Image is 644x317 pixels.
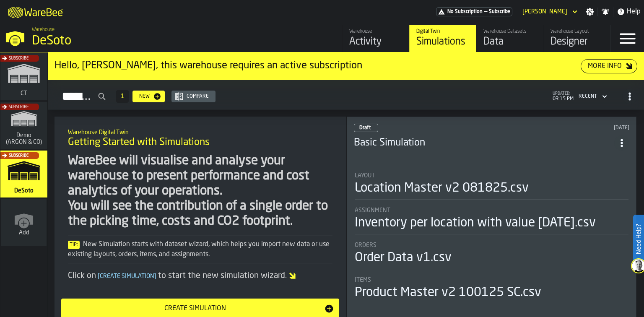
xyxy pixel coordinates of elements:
[68,136,210,149] span: Getting Started with Simulations
[522,8,567,15] div: DropdownMenuValue-Shalini Coutinho
[0,53,47,102] a: link-to-/wh/i/311453a2-eade-4fd3-b522-1ff6a7eba4ba/simulations
[355,242,628,249] div: Title
[183,94,212,99] div: Compare
[68,127,332,136] h2: Sub Title
[61,123,339,153] div: title-Getting Started with Simulations
[409,25,476,52] a: link-to-/wh/i/53489ce4-9a4e-4130-9411-87a947849922/simulations
[1,199,47,248] a: link-to-/wh/new
[68,241,80,249] span: Tip:
[342,25,409,52] a: link-to-/wh/i/53489ce4-9a4e-4130-9411-87a947849922/feed/
[112,90,132,103] div: ButtonLoadMore-Load More-Prev-First-Last
[355,285,541,300] div: Product Master v2 100125 SC.csv
[355,242,377,249] span: Orders
[9,56,29,61] span: Subscribe
[634,216,643,262] label: Need Help?
[613,7,644,17] label: button-toggle-Help
[551,35,604,49] div: Designer
[355,277,371,283] span: Items
[355,207,390,214] span: Assignment
[505,125,630,131] div: Updated: 10/3/2025, 5:29:13 PM Created: 10/3/2025, 4:50:44 PM
[355,172,375,179] span: Layout
[355,242,628,269] div: stat-Orders
[32,34,258,49] div: DeSoto
[0,151,47,199] a: link-to-/wh/i/53489ce4-9a4e-4130-9411-87a947849922/simulations
[121,94,124,99] span: 1
[354,124,378,132] div: status-0 2
[483,29,537,34] div: Warehouse Datasets
[9,153,29,158] span: Subscribe
[627,7,641,17] span: Help
[483,35,537,49] div: Data
[68,239,332,260] div: New Simulation starts with dataset wizard, which helps you import new data or use existing layout...
[355,172,628,179] div: Title
[355,207,628,214] div: Title
[0,102,47,151] a: link-to-/wh/i/f4b48827-899b-4d27-9478-094b6b2bfdee/simulations
[355,277,628,283] div: Title
[355,250,452,265] div: Order Data v1.csv
[553,91,574,96] span: updated:
[553,96,574,102] span: 03:15 PM
[171,91,216,102] button: button-Compare
[584,61,625,71] div: More Info
[436,7,512,16] div: Menu Subscription
[551,29,604,34] div: Warehouse Layout
[355,172,628,200] div: stat-Layout
[98,273,100,279] span: [
[355,277,628,300] div: stat-Items
[32,27,55,33] span: Warehouse
[581,59,637,73] button: button-More Info
[354,164,629,302] section: card-SimulationDashboardCard-draft
[55,59,581,73] div: Hello, [PERSON_NAME], this warehouse requires an active subscription
[582,8,597,16] label: button-toggle-Settings
[66,304,324,314] div: Create Simulation
[543,25,610,52] a: link-to-/wh/i/53489ce4-9a4e-4130-9411-87a947849922/designer
[519,7,579,17] div: DropdownMenuValue-Shalini Coutinho
[489,9,510,15] span: Subscribe
[598,8,613,16] label: button-toggle-Notifications
[359,125,371,130] span: Draft
[349,35,402,49] div: Activity
[416,35,470,49] div: Simulations
[436,7,512,16] a: link-to-/wh/i/53489ce4-9a4e-4130-9411-87a947849922/pricing/
[355,181,529,196] div: Location Master v2 081825.csv
[349,29,402,34] div: Warehouse
[9,105,29,109] span: Subscribe
[68,153,332,229] div: WareBee will visualise and analyse your warehouse to present performance and cost analytics of yo...
[354,136,614,150] h3: Basic Simulation
[136,94,153,99] div: New
[355,207,628,234] div: stat-Assignment
[416,29,470,34] div: Digital Twin
[132,91,165,102] button: button-New
[355,216,596,231] div: Inventory per location with value [DATE].csv
[48,52,644,80] div: ItemListCard-
[19,229,29,236] span: Add
[611,25,644,52] label: button-toggle-Menu
[476,25,543,52] a: link-to-/wh/i/53489ce4-9a4e-4130-9411-87a947849922/data
[96,273,158,279] span: Create Simulation
[154,273,156,279] span: ]
[484,9,487,15] span: —
[579,94,597,99] div: DropdownMenuValue-4
[48,80,644,110] h2: button-Simulations
[575,91,609,101] div: DropdownMenuValue-4
[68,270,332,282] div: Click on to start the new simulation wizard.
[447,9,483,15] span: No Subscription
